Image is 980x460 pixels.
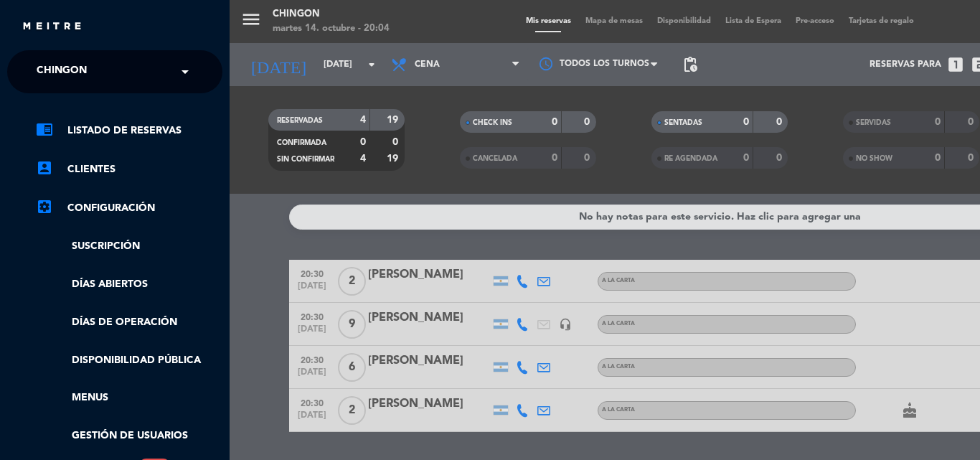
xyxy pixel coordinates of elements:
a: account_boxClientes [36,161,222,178]
a: Suscripción [36,238,222,255]
a: Configuración [36,200,222,217]
i: settings_applications [36,198,53,215]
a: Menus [36,390,222,406]
img: MEITRE [22,22,83,32]
a: Días de Operación [36,314,222,331]
i: chrome_reader_mode [36,121,53,138]
a: Días abiertos [36,276,222,293]
i: account_box [36,159,53,177]
span: Chingon [37,57,87,87]
a: chrome_reader_modeListado de Reservas [36,122,222,139]
a: Disponibilidad pública [36,352,222,369]
a: Gestión de usuarios [36,428,222,444]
